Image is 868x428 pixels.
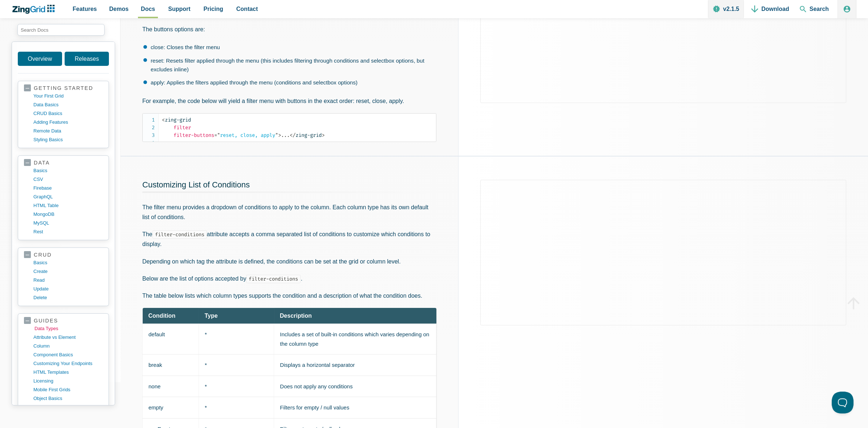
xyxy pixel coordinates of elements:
li: reset: Resets filter applied through the menu (this includes filtering through conditions and sel... [143,56,436,74]
a: firebase [33,184,103,193]
span: zing-grid [290,132,322,138]
a: getting started [24,85,103,92]
a: licensing [33,377,103,385]
a: Overview [18,52,62,66]
a: CRUD basics [33,109,103,118]
a: update [33,285,103,293]
a: Customizing List of Conditions [142,180,250,189]
p: The table below lists which column types supports the condition and a description of what the con... [142,291,436,301]
span: </ [290,132,296,138]
td: empty [143,397,199,419]
p: The attribute accepts a comma separated list of conditions to customize which conditions to display. [142,229,436,249]
span: = [214,132,217,138]
p: The buttons options are: [142,24,436,34]
th: Type [199,308,274,324]
span: Docs [141,4,155,14]
a: basics [33,166,103,175]
li: apply: Applies the filters applied through the menu (conditions and selectbox options) [143,78,436,87]
td: Includes a set of built-in conditions which varies depending on the column type [274,324,436,354]
td: Filters for empty / null values [274,397,436,419]
td: break [143,354,199,376]
a: read [33,276,103,285]
td: Displays a horizontal separator [274,354,436,376]
span: reset, close, apply [214,132,278,138]
input: search input [17,24,105,36]
span: filter-buttons [174,132,214,138]
a: mobile first grids [33,385,103,394]
a: data types [34,324,104,333]
a: data basics [33,100,103,109]
a: delete [33,293,103,302]
td: Does not apply any conditions [274,376,436,397]
a: data [24,159,103,166]
span: Support [168,4,190,14]
span: > [322,132,325,138]
span: > [278,132,281,138]
span: " [217,132,220,138]
a: guides [24,317,103,324]
a: component basics [33,350,103,359]
td: default [143,324,199,354]
a: Attribute vs Element [33,333,103,342]
a: styling basics [33,135,103,144]
p: Depending on which tag the attribute is defined, the conditions can be set at the grid or column ... [142,257,436,266]
a: MySQL [33,219,103,227]
span: Features [73,4,97,14]
a: Releases [65,52,109,66]
li: close: Closes the filter menu [143,43,436,52]
a: rest [33,227,103,236]
iframe: Toggle Customer Support [832,392,853,413]
a: crud [24,251,103,258]
a: customizing your endpoints [33,359,103,368]
a: adding features [33,118,103,127]
td: none [143,376,199,397]
p: For example, the code below will yield a filter menu with buttons in the exact order: reset, clos... [142,96,436,106]
a: column [33,342,103,350]
code: filter-conditions [152,230,207,239]
a: your first grid [33,92,103,100]
span: filter [174,124,191,131]
p: Below are the list of options accepted by . [142,274,436,284]
span: < [162,117,165,123]
span: Pricing [204,4,223,14]
th: Description [274,308,436,324]
a: object basics [33,394,103,403]
a: using CSS [33,403,103,412]
code: filter-conditions [246,275,301,283]
a: create [33,267,103,276]
a: basics [33,258,103,267]
a: remote data [33,127,103,135]
span: Demos [109,4,129,14]
a: MongoDB [33,210,103,219]
a: HTML templates [33,368,103,377]
p: The filter menu provides a dropdown of conditions to apply to the column. Each column type has it... [142,202,436,222]
code: ... [162,116,436,139]
a: ZingChart Logo. Click to return to the homepage [12,5,58,14]
th: Condition [143,308,199,324]
a: GraphQL [33,193,103,201]
a: CSV [33,175,103,184]
span: " [275,132,278,138]
span: zing-grid [162,117,191,123]
a: HTML table [33,201,103,210]
span: Contact [236,4,258,14]
iframe: Demo loaded in iFrame [480,180,846,325]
